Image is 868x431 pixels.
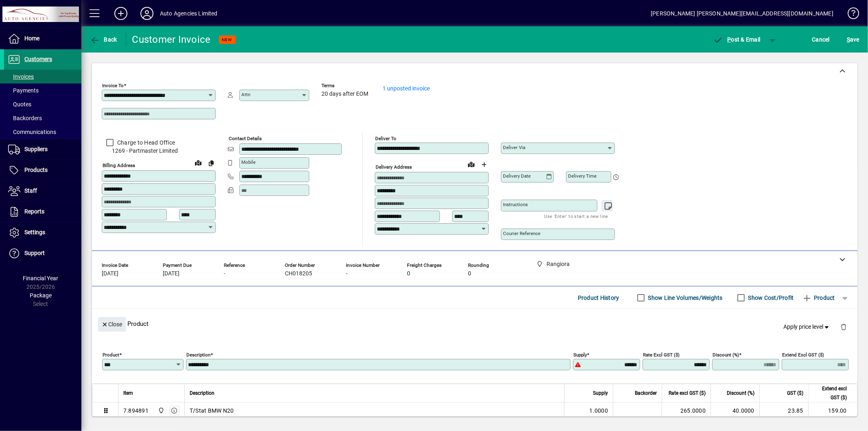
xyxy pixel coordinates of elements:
[544,211,608,221] mat-hint: Use 'Enter' to start a new line
[590,407,608,415] span: 1.0000
[635,389,657,398] span: Backorder
[847,36,850,43] span: S
[669,389,706,398] span: Rate excl GST ($)
[810,32,832,47] button: Cancel
[834,323,853,330] app-page-header-button: Delete
[727,389,754,398] span: Discount (%)
[24,146,48,152] span: Suppliers
[222,37,232,42] span: NEW
[4,160,81,180] a: Products
[4,70,81,84] a: Invoices
[190,407,234,415] span: T/Stat BMW N20
[802,291,835,304] span: Product
[651,7,833,20] div: [PERSON_NAME] [PERSON_NAME][EMAIL_ADDRESS][DOMAIN_NAME]
[102,270,118,277] span: [DATE]
[123,389,133,398] span: Item
[4,29,81,49] a: Home
[573,352,587,358] mat-label: Supply
[102,147,216,155] span: 1269 - Partmaster Limited
[123,407,149,415] div: 7.894891
[24,208,44,215] span: Reports
[4,181,81,201] a: Staff
[92,309,857,339] div: Product
[103,352,119,358] mat-label: Product
[4,222,81,243] a: Settings
[407,270,410,277] span: 0
[709,32,765,47] button: Post & Email
[205,156,218,169] button: Copy to Delivery address
[478,158,491,171] button: Choose address
[759,402,808,419] td: 23.85
[8,73,34,80] span: Invoices
[156,406,165,415] span: Rangiora
[190,389,214,398] span: Description
[713,36,761,43] span: ost & Email
[30,292,52,299] span: Package
[383,85,430,92] a: 1 unposted invoice
[503,231,540,236] mat-label: Courier Reference
[465,158,478,171] a: View on map
[4,139,81,160] a: Suppliers
[4,84,81,97] a: Payments
[23,275,59,281] span: Financial Year
[24,250,45,256] span: Support
[241,92,250,97] mat-label: Attn
[96,320,128,328] app-page-header-button: Close
[102,83,124,88] mat-label: Invoice To
[88,32,119,47] button: Back
[593,389,608,398] span: Supply
[798,290,839,305] button: Product
[4,243,81,264] a: Support
[116,139,175,147] label: Charge to Head Office
[784,323,831,331] span: Apply price level
[224,270,225,277] span: -
[186,352,210,358] mat-label: Description
[163,270,179,277] span: [DATE]
[192,156,205,169] a: View on map
[834,317,853,336] button: Delete
[813,384,847,402] span: Extend excl GST ($)
[847,33,859,46] span: ave
[90,36,117,43] span: Back
[285,270,312,277] span: CH018205
[747,294,794,302] label: Show Cost/Profit
[647,294,723,302] label: Show Line Volumes/Weights
[346,270,348,277] span: -
[108,6,134,21] button: Add
[667,407,706,415] div: 265.0000
[808,402,857,419] td: 159.00
[503,145,525,150] mat-label: Deliver via
[4,97,81,111] a: Quotes
[812,33,830,46] span: Cancel
[643,352,680,358] mat-label: Rate excl GST ($)
[321,83,370,88] span: Terms
[503,173,531,179] mat-label: Delivery date
[845,32,861,47] button: Save
[781,320,834,334] button: Apply price level
[4,111,81,125] a: Backorders
[713,352,739,358] mat-label: Discount (%)
[4,125,81,139] a: Communications
[132,33,211,46] div: Customer Invoice
[375,136,396,141] mat-label: Deliver To
[8,101,31,108] span: Quotes
[4,202,81,222] a: Reports
[134,6,160,21] button: Profile
[321,91,368,97] span: 20 days after EOM
[578,291,619,304] span: Product History
[575,290,623,305] button: Product History
[8,115,42,121] span: Backorders
[8,87,39,94] span: Payments
[24,187,37,194] span: Staff
[468,270,471,277] span: 0
[81,32,126,47] app-page-header-button: Back
[503,202,528,207] mat-label: Instructions
[711,402,759,419] td: 40.0000
[24,35,39,42] span: Home
[160,7,218,20] div: Auto Agencies Limited
[24,229,45,235] span: Settings
[241,159,256,165] mat-label: Mobile
[24,56,52,62] span: Customers
[728,36,731,43] span: P
[8,129,56,135] span: Communications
